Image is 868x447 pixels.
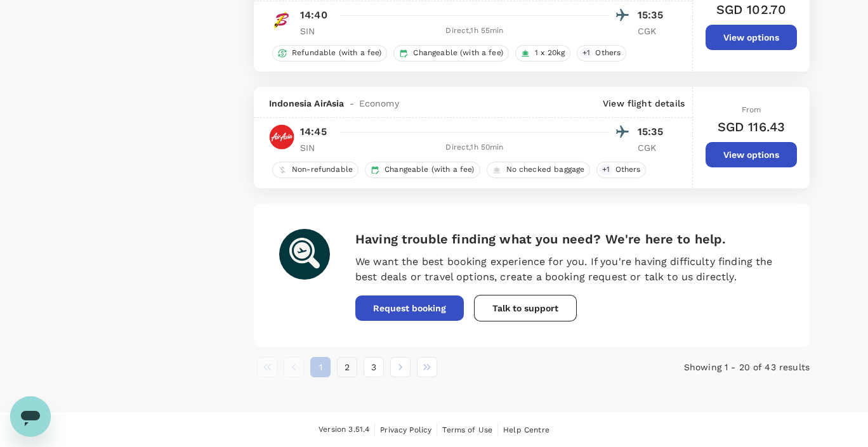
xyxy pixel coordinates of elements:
span: Non-refundable [287,164,358,175]
div: +1Others [596,162,646,178]
button: Go to next page [390,357,411,377]
span: Indonesia AirAsia [269,97,345,110]
span: Version 3.51.4 [319,424,369,436]
span: Help Centre [503,425,549,434]
div: No checked baggage [487,162,591,178]
span: Changeable (with a fee) [408,48,508,58]
p: 14:45 [300,124,327,139]
a: Privacy Policy [380,423,431,437]
div: Non-refundable [272,162,358,178]
h6: SGD 116.43 [718,117,786,137]
p: 15:35 [638,124,669,139]
span: Changeable (with a fee) [379,164,479,175]
span: + 1 [580,48,593,58]
p: Showing 1 - 20 of 43 results [624,361,810,373]
p: SIN [300,141,332,154]
span: 1 x 20kg [530,48,570,58]
span: Refundable (with a fee) [287,48,386,58]
span: Others [610,164,646,175]
nav: pagination navigation [254,357,624,377]
p: We want the best booking experience for you. If you're having difficulty finding the best deals o... [355,254,784,285]
span: + 1 [600,164,612,175]
button: Talk to support [474,295,577,321]
iframe: Button to launch messaging window [10,396,51,437]
button: page 1 [310,357,331,377]
div: +1Others [577,45,626,62]
p: 15:35 [638,8,669,23]
button: Go to page 3 [364,357,384,377]
div: Direct , 1h 55min [339,25,610,37]
span: Privacy Policy [380,425,431,434]
button: Go to last page [417,357,437,377]
p: CGK [638,25,669,37]
div: Changeable (with a fee) [393,45,508,62]
span: No checked baggage [501,164,590,175]
p: CGK [638,141,669,154]
span: From [742,105,761,114]
span: Others [590,48,626,58]
img: ID [269,8,294,33]
p: 14:40 [300,8,327,23]
button: Request booking [355,295,464,321]
div: Direct , 1h 50min [339,141,610,154]
span: Economy [359,97,399,110]
img: QZ [269,124,294,150]
div: 1 x 20kg [515,45,570,62]
a: Terms of Use [442,423,492,437]
button: View options [706,25,797,50]
button: View options [706,142,797,167]
span: - [345,97,359,110]
a: Help Centre [503,423,549,437]
p: View flight details [603,97,685,110]
div: Changeable (with a fee) [365,162,480,178]
p: SIN [300,25,332,37]
span: Terms of Use [442,425,492,434]
button: Go to page 2 [337,357,357,377]
h6: Having trouble finding what you need? We're here to help. [355,229,784,249]
div: Refundable (with a fee) [272,45,387,62]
